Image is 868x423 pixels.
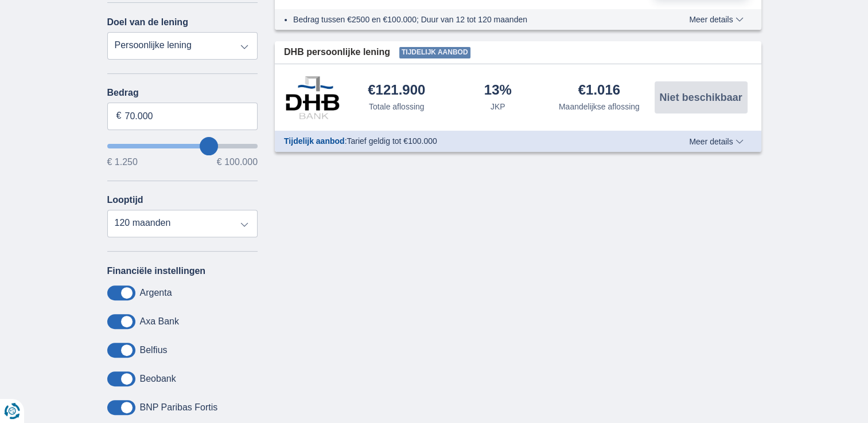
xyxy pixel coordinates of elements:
[484,83,512,99] div: 13%
[655,81,748,113] button: Niet beschikbaar
[399,47,470,58] span: Tijdelijk aanbod
[680,137,752,146] button: Meer details
[347,136,437,146] span: Tarief geldig tot €100.000
[107,144,258,148] input: wantToBorrow
[107,17,188,28] label: Doel van de lening
[107,158,138,167] span: € 1.250
[107,266,206,276] label: Financiële instellingen
[689,15,743,23] span: Meer details
[116,109,122,123] span: €
[680,15,752,24] button: Meer details
[140,374,176,384] label: Beobank
[275,135,656,147] div: :
[368,83,425,99] div: €121.900
[284,136,345,146] span: Tijdelijk aanbod
[107,88,258,98] label: Bedrag
[217,158,258,167] span: € 100.000
[284,46,390,59] span: DHB persoonlijke lening
[689,138,743,146] span: Meer details
[107,195,143,205] label: Looptijd
[659,92,742,103] span: Niet beschikbaar
[140,345,168,355] label: Belfius
[140,402,218,413] label: BNP Paribas Fortis
[491,101,505,112] div: JKP
[140,288,172,298] label: Argenta
[559,101,640,112] div: Maandelijkse aflossing
[293,14,647,25] li: Bedrag tussen €2500 en €100.000; Duur van 12 tot 120 maanden
[140,316,179,327] label: Axa Bank
[369,101,425,112] div: Totale aflossing
[284,76,341,119] img: product.pl.alt DHB Bank
[578,83,620,99] div: €1.016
